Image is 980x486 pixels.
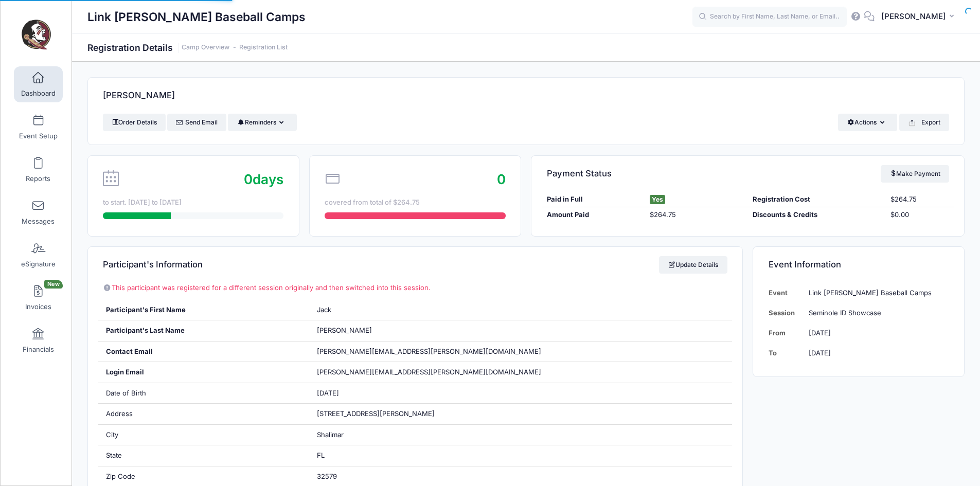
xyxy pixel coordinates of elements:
[692,7,847,27] input: Search by First Name, Last Name, or Email...
[317,430,344,439] span: Shalimar
[98,404,310,424] div: Address
[14,237,63,273] a: eSignature
[17,16,56,55] img: Link Jarrett Baseball Camps
[98,320,310,341] div: Participant's Last Name
[22,217,55,226] span: Messages
[769,283,804,303] td: Event
[25,302,51,311] span: Invoices
[103,283,727,293] p: This participant was registered for a different session originally and then switched into this se...
[769,323,804,343] td: From
[14,280,63,316] a: InvoicesNew
[98,300,310,320] div: Participant's First Name
[881,11,946,22] span: [PERSON_NAME]
[497,171,506,187] span: 0
[14,109,63,145] a: Event Setup
[98,341,310,362] div: Contact Email
[182,44,229,51] a: Camp Overview
[14,66,63,102] a: Dashboard
[899,114,949,131] button: Export
[87,5,306,29] h1: Link [PERSON_NAME] Baseball Camps
[228,114,296,131] button: Reminders
[21,260,56,268] span: eSignature
[14,152,63,188] a: Reports
[804,303,949,323] td: Seminole ID Showcase
[804,343,949,363] td: [DATE]
[244,171,253,187] span: 0
[317,389,339,397] span: [DATE]
[317,409,435,418] span: [STREET_ADDRESS][PERSON_NAME]
[98,445,310,466] div: State
[769,303,804,323] td: Session
[98,362,310,383] div: Login Email
[317,305,331,314] span: Jack
[103,81,175,111] h4: [PERSON_NAME]
[804,283,949,303] td: Link [PERSON_NAME] Baseball Camps
[645,210,747,220] div: $264.75
[317,347,541,355] span: [PERSON_NAME][EMAIL_ADDRESS][PERSON_NAME][DOMAIN_NAME]
[21,89,56,98] span: Dashboard
[23,345,54,354] span: Financials
[14,322,63,358] a: Financials
[103,250,203,280] h4: Participant's Information
[239,44,288,51] a: Registration List
[244,169,283,189] div: days
[542,194,645,205] div: Paid in Full
[748,210,885,220] div: Discounts & Credits
[542,210,645,220] div: Amount Paid
[44,280,63,289] span: New
[875,5,965,29] button: [PERSON_NAME]
[317,326,372,334] span: [PERSON_NAME]
[103,197,283,208] div: to start. [DATE] to [DATE]
[167,114,226,131] a: Send Email
[14,194,63,230] a: Messages
[98,383,310,404] div: Date of Birth
[317,472,337,480] span: 32579
[838,114,897,131] button: Actions
[317,367,541,377] span: [PERSON_NAME][EMAIL_ADDRESS][PERSON_NAME][DOMAIN_NAME]
[325,197,505,208] div: covered from total of $264.75
[885,210,954,220] div: $0.00
[885,194,954,205] div: $264.75
[103,114,166,131] a: Order Details
[87,42,288,53] h1: Registration Details
[547,159,612,188] h4: Payment Status
[98,425,310,445] div: City
[769,343,804,363] td: To
[804,323,949,343] td: [DATE]
[650,195,665,204] span: Yes
[881,165,949,183] a: Make Payment
[748,194,885,205] div: Registration Cost
[769,250,841,280] h4: Event Information
[659,256,727,274] a: Update Details
[317,451,325,459] span: FL
[1,11,73,60] a: Link Jarrett Baseball Camps
[26,174,50,183] span: Reports
[19,132,58,140] span: Event Setup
